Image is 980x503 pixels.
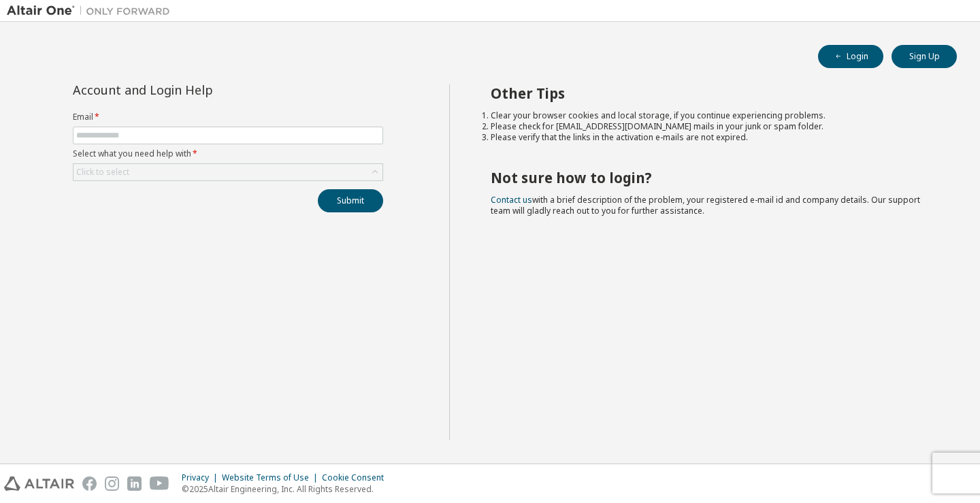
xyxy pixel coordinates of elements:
[150,476,169,491] img: youtube.svg
[73,148,383,159] label: Select what you need help with
[491,132,933,143] li: Please verify that the links in the activation e-mails are not expired.
[491,84,933,102] h2: Other Tips
[892,45,957,68] button: Sign Up
[7,4,177,18] img: Altair One
[491,110,933,121] li: Clear your browser cookies and local storage, if you continue experiencing problems.
[73,112,383,123] label: Email
[322,472,392,483] div: Cookie Consent
[222,472,322,483] div: Website Terms of Use
[82,476,97,491] img: facebook.svg
[318,189,383,212] button: Submit
[491,121,933,132] li: Please check for [EMAIL_ADDRESS][DOMAIN_NAME] mails in your junk or spam folder.
[73,164,382,180] div: Click to select
[491,194,920,216] span: with a brief description of the problem, your registered e-mail id and company details. Our suppo...
[491,194,532,206] a: Contact us
[76,167,129,178] div: Click to select
[4,476,74,491] img: altair_logo.svg
[818,45,883,68] button: Login
[127,476,142,491] img: linkedin.svg
[182,472,222,483] div: Privacy
[491,169,933,186] h2: Not sure how to login?
[182,483,392,495] p: © 2025 Altair Engineering, Inc. All Rights Reserved.
[105,476,119,491] img: instagram.svg
[73,84,321,95] div: Account and Login Help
